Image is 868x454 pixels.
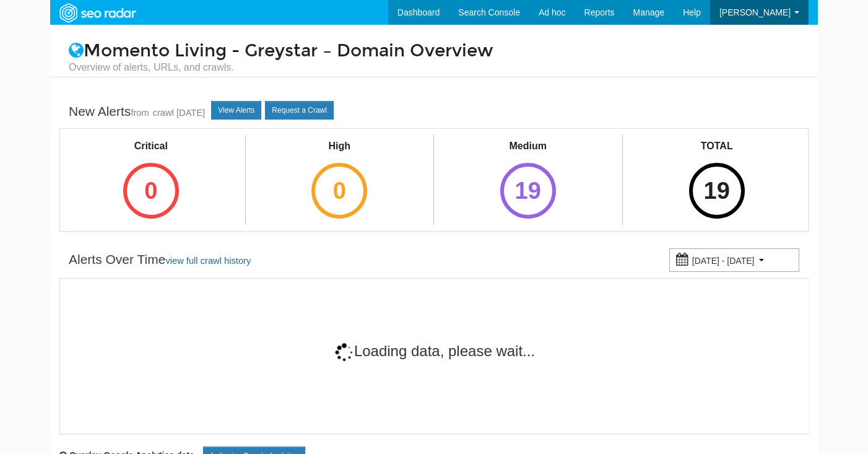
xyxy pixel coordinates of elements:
div: High [300,139,378,154]
div: Alerts Over Time [69,250,251,270]
div: 19 [689,163,745,219]
span: Manage [633,7,665,17]
div: Critical [112,139,190,154]
small: [DATE] - [DATE] [692,256,755,266]
div: Medium [489,139,567,154]
span: [PERSON_NAME] [719,7,791,17]
a: View Alerts [211,101,261,120]
h1: Momento Living - Greystar – Domain Overview [59,41,809,74]
span: Loading data, please wait... [334,343,535,359]
span: Help [683,7,701,17]
span: Ad hoc [539,7,566,17]
a: view full crawl history [165,256,251,266]
small: from [131,108,149,118]
div: New Alerts [69,102,205,122]
div: 19 [500,163,556,219]
div: 0 [123,163,179,219]
span: Reports [584,7,615,17]
div: 0 [311,163,367,219]
div: TOTAL [678,139,756,154]
a: crawl [DATE] [153,108,206,118]
a: Request a Crawl [265,101,334,120]
img: 11-4dc14fe5df68d2ae899e237faf9264d6df02605dd655368cb856cd6ce75c7573.gif [334,343,354,362]
img: SEORadar [54,2,140,24]
small: Overview of alerts, URLs, and crawls. [69,61,799,74]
